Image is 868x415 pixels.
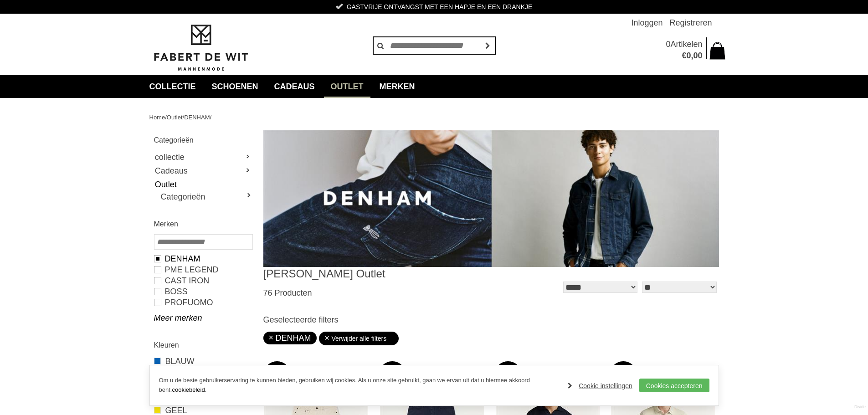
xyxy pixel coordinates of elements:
[324,332,394,345] a: Verwijder alle filters
[172,386,205,393] a: cookiebeleid
[154,286,252,297] a: BOSS
[263,315,719,325] h3: Geselecteerde filters
[568,379,632,393] a: Cookie instellingen
[154,218,252,230] h2: Merken
[154,339,252,351] h2: Kleuren
[143,75,203,98] a: collectie
[210,114,211,121] span: /
[183,114,185,121] span: /
[691,51,693,60] span: ,
[263,267,491,281] h1: [PERSON_NAME] Outlet
[165,114,167,121] span: /
[154,313,252,323] a: Meer merken
[267,75,322,98] a: Cadeaus
[154,355,252,367] a: BLAUW
[682,51,686,60] span: €
[631,14,663,32] a: Inloggen
[373,75,422,98] a: Merken
[154,253,252,264] a: DENHAM
[184,114,210,121] a: DENHAM
[154,297,252,308] a: PROFUOMO
[324,75,370,98] a: Outlet
[154,264,252,275] a: PME LEGEND
[639,379,709,392] a: Cookies accepteren
[669,14,712,32] a: Registreren
[269,333,311,343] a: DENHAM
[693,51,702,60] span: 00
[154,164,252,178] a: Cadeaus
[154,178,252,191] a: Outlet
[205,75,265,98] a: Schoenen
[159,376,559,395] p: Om u de beste gebruikerservaring te kunnen bieden, gebruiken wij cookies. Als u onze site gebruik...
[666,40,670,49] span: 0
[263,130,719,267] img: DENHAM
[161,191,252,202] a: Categorieën
[154,275,252,286] a: CAST IRON
[154,150,252,164] a: collectie
[854,401,866,413] a: Divide
[686,51,691,60] span: 0
[149,23,252,72] img: Fabert de Wit
[149,114,165,121] a: Home
[167,114,183,121] a: Outlet
[670,40,702,49] span: Artikelen
[263,288,312,297] span: 76 Producten
[154,134,252,146] h2: Categorieën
